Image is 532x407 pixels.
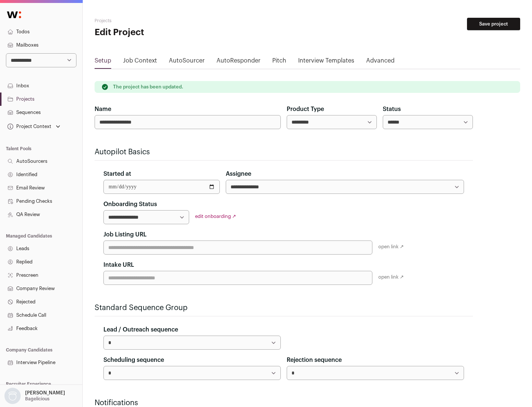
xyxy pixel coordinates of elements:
label: Intake URL [103,260,134,269]
a: AutoSourcer [169,56,205,68]
a: Setup [95,56,111,68]
p: The project has been updated. [113,84,183,90]
p: [PERSON_NAME] [25,390,65,396]
p: Bagelicious [25,396,50,402]
label: Status [383,105,401,114]
a: edit onboarding ↗ [195,214,236,219]
label: Name [95,105,111,114]
button: Open dropdown [6,121,62,132]
img: nopic.png [4,388,21,404]
label: Scheduling sequence [103,356,164,364]
div: Project Context [6,124,51,129]
h1: Edit Project [95,27,236,38]
a: Interview Templates [298,56,354,68]
h2: Standard Sequence Group [95,303,473,313]
label: Started at [103,169,131,178]
label: Lead / Outreach sequence [103,325,178,334]
a: Pitch [272,56,286,68]
a: AutoResponder [216,56,260,68]
h2: Projects [95,18,236,24]
label: Onboarding Status [103,200,157,209]
img: Wellfound [3,7,25,22]
label: Rejection sequence [287,356,342,364]
label: Assignee [226,169,251,178]
button: Open dropdown [3,388,66,404]
button: Save project [467,18,520,30]
a: Job Context [123,56,157,68]
label: Job Listing URL [103,230,147,239]
h2: Autopilot Basics [95,147,473,157]
label: Product Type [287,105,324,114]
a: Advanced [366,56,395,68]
